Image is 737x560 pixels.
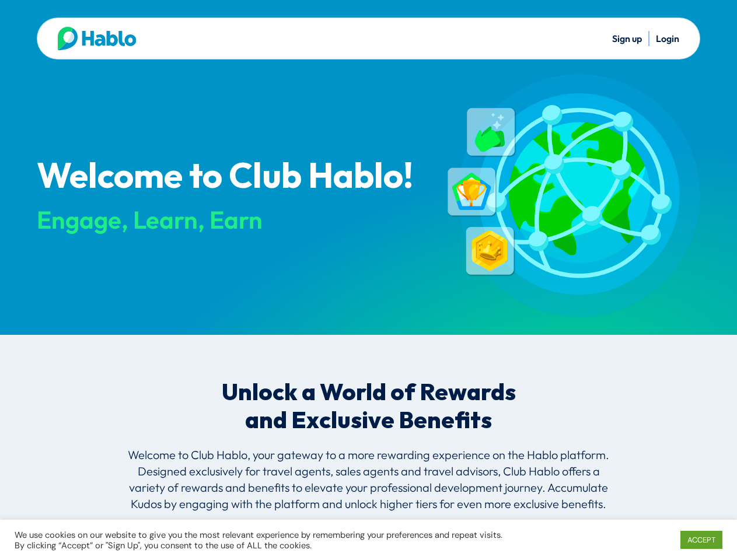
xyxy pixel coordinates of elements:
[37,206,427,233] div: Engage, Learn, Earn
[680,531,722,549] a: ACCEPT
[58,27,137,50] img: Hablo logo main 2
[212,379,525,435] p: Unlock a World of Rewards and Exclusive Benefits
[121,447,617,524] p: Welcome to Club Hablo, your gateway to a more rewarding experience on the Hablo platform. Designe...
[612,33,642,44] a: Sign up
[15,530,510,551] div: We use cookies on our website to give you the most relevant experience by remembering your prefer...
[656,33,679,44] a: Login
[37,158,427,197] p: Welcome to Club Hablo!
